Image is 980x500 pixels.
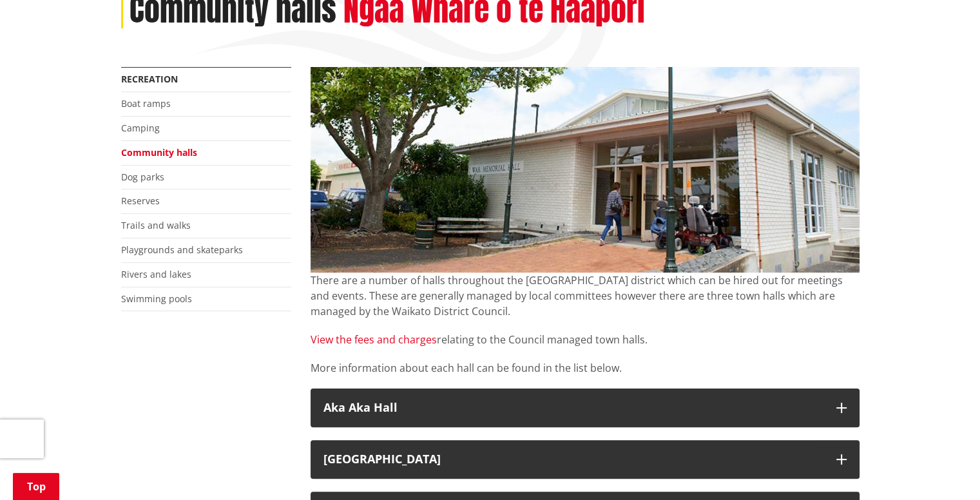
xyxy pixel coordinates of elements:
[121,219,191,231] a: Trails and walks
[121,97,171,110] a: Boat ramps
[121,171,164,183] a: Dog parks
[311,332,860,347] p: relating to the Council managed town halls.
[121,244,243,256] a: Playgrounds and skateparks
[921,446,967,492] iframe: Messenger Launcher
[121,293,192,305] a: Swimming pools
[311,332,437,347] a: View the fees and charges
[311,360,860,376] p: More information about each hall can be found in the list below.
[311,273,860,319] p: There are a number of halls throughout the [GEOGRAPHIC_DATA] district which can be hired out for ...
[121,195,160,207] a: Reserves
[311,440,860,479] button: [GEOGRAPHIC_DATA]
[13,473,59,500] a: Top
[121,73,178,85] a: Recreation
[121,122,160,134] a: Camping
[311,389,860,427] button: Aka Aka Hall
[311,67,860,273] img: Ngaruawahia Memorial Hall
[121,268,191,280] a: Rivers and lakes
[121,146,197,159] a: Community halls
[323,401,823,414] h3: Aka Aka Hall
[323,453,823,466] h3: [GEOGRAPHIC_DATA]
